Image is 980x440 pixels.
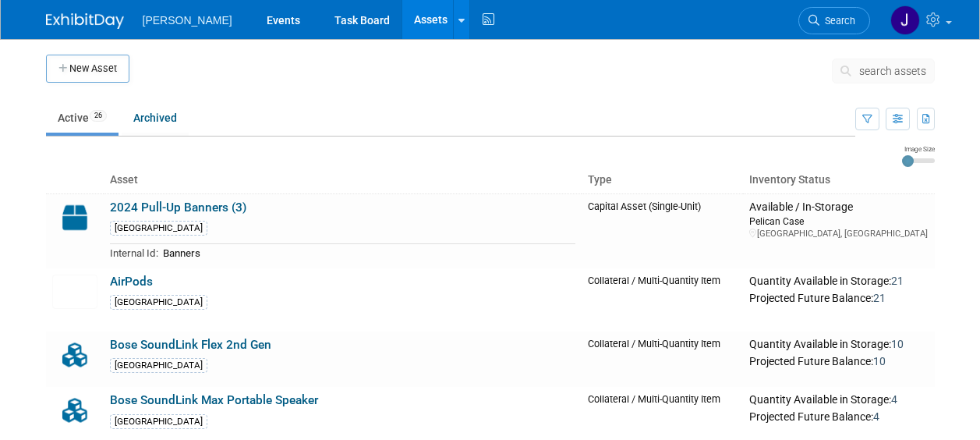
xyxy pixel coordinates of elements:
[110,414,207,429] div: [GEOGRAPHIC_DATA]
[891,393,897,406] span: 4
[582,193,743,268] td: Capital Asset (Single-Unit)
[52,393,97,428] img: Collateral-Icon-2.png
[819,15,855,27] span: Search
[798,7,870,34] a: Search
[902,144,935,154] div: Image Size
[110,393,318,407] a: Bose SoundLink Max Portable Speaker
[46,55,129,83] button: New Asset
[890,5,920,35] img: Jennifer Cheatham
[110,244,158,262] td: Internal Id:
[122,103,189,133] a: Archived
[46,13,124,29] img: ExhibitDay
[873,292,886,304] span: 21
[110,338,271,352] a: Bose SoundLink Flex 2nd Gen
[110,200,246,215] a: 2024 Pull-Up Banners (3)
[891,338,904,350] span: 10
[749,393,928,407] div: Quantity Available in Storage:
[46,103,119,133] a: Active26
[52,200,97,235] img: Capital-Asset-Icon-2.png
[749,215,928,228] div: Pelican Case
[104,167,582,193] th: Asset
[749,228,928,240] div: [GEOGRAPHIC_DATA], [GEOGRAPHIC_DATA]
[749,352,928,369] div: Projected Future Balance:
[582,268,743,332] td: Collateral / Multi-Quantity Item
[859,65,926,77] span: search assets
[749,289,928,306] div: Projected Future Balance:
[873,355,886,367] span: 10
[110,295,207,310] div: [GEOGRAPHIC_DATA]
[110,358,207,373] div: [GEOGRAPHIC_DATA]
[891,275,904,287] span: 21
[749,200,928,215] div: Available / In-Storage
[749,338,928,352] div: Quantity Available in Storage:
[110,275,153,289] a: AirPods
[832,59,935,83] button: search assets
[143,14,232,27] span: [PERSON_NAME]
[110,221,207,236] div: [GEOGRAPHIC_DATA]
[749,275,928,289] div: Quantity Available in Storage:
[90,110,107,122] span: 26
[158,244,576,262] td: Banners
[582,332,743,388] td: Collateral / Multi-Quantity Item
[52,338,97,372] img: Collateral-Icon-2.png
[582,167,743,193] th: Type
[749,407,928,424] div: Projected Future Balance:
[873,410,879,423] span: 4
